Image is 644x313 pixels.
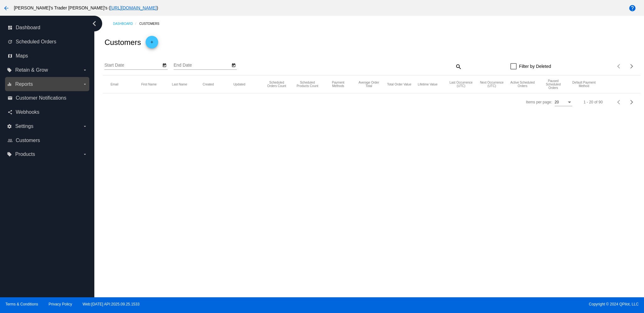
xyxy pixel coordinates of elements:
[584,100,603,104] div: 1 - 20 of 90
[174,63,230,68] input: End Date
[8,107,87,117] a: share Webhooks
[161,62,168,68] button: Open calendar
[16,53,28,59] span: Maps
[15,81,33,87] span: Reports
[555,100,559,104] span: 20
[16,95,66,101] span: Customer Notifications
[7,68,12,73] i: local_offer
[8,25,13,30] i: dashboard
[264,81,289,88] button: Change sorting for TotalScheduledOrdersCount
[613,60,625,73] button: Previous page
[613,96,625,108] button: Previous page
[203,82,214,86] button: Change sorting for CreatedUtc
[8,93,87,103] a: email Customer Notifications
[104,63,161,68] input: Start Date
[526,100,552,104] div: Items per page:
[325,81,351,88] button: Change sorting for PaymentMethodsCount
[7,124,12,129] i: settings
[8,23,87,33] a: dashboard Dashboard
[14,5,158,10] span: [PERSON_NAME]'s Trader [PERSON_NAME]'s ( )
[139,19,165,29] a: Customers
[629,4,636,12] mat-icon: help
[82,124,87,129] i: arrow_drop_down
[8,51,87,61] a: map Maps
[448,81,474,88] button: Change sorting for LastScheduledOrderOccurrenceUtc
[3,4,10,12] mat-icon: arrow_back
[233,82,245,86] button: Change sorting for UpdatedUtc
[148,40,156,47] mat-icon: add
[82,152,87,157] i: arrow_drop_down
[83,302,140,306] a: Web:[DATE] API:2025.09.25.1533
[15,151,35,157] span: Products
[230,62,237,68] button: Open calendar
[16,39,56,45] span: Scheduled Orders
[15,124,33,129] span: Settings
[541,79,566,90] button: Change sorting for PausedScheduledOrdersCount
[8,138,13,143] i: people_outline
[110,5,157,10] a: [URL][DOMAIN_NAME]
[49,302,72,306] a: Privacy Policy
[82,82,87,87] i: arrow_drop_down
[8,37,87,47] a: update Scheduled Orders
[5,302,38,306] a: Terms & Conditions
[16,138,40,143] span: Customers
[15,67,48,73] span: Retain & Grow
[8,135,87,146] a: people_outline Customers
[387,82,411,86] button: Change sorting for TotalScheduledOrderValue
[625,96,638,108] button: Next page
[571,81,597,88] button: Change sorting for DefaultPaymentMethod
[141,82,157,86] button: Change sorting for FirstName
[8,39,13,44] i: update
[7,82,12,87] i: equalizer
[8,110,13,115] i: share
[418,82,438,86] button: Change sorting for ScheduledOrderLTV
[519,63,551,70] span: Filter by Deleted
[104,38,141,47] h2: Customers
[16,109,39,115] span: Webhooks
[295,81,320,88] button: Change sorting for TotalProductsScheduledCount
[454,62,462,71] mat-icon: search
[625,60,638,73] button: Next page
[479,81,504,88] button: Change sorting for NextScheduledOrderOccurrenceUtc
[113,19,139,29] a: Dashboard
[510,81,535,88] button: Change sorting for ActiveScheduledOrdersCount
[82,68,87,73] i: arrow_drop_down
[8,96,13,101] i: email
[8,53,13,58] i: map
[172,82,187,86] button: Change sorting for LastName
[16,25,40,30] span: Dashboard
[7,152,12,157] i: local_offer
[555,100,572,105] mat-select: Items per page:
[110,82,118,86] button: Change sorting for Email
[89,19,99,29] i: chevron_left
[327,302,639,306] span: Copyright © 2024 QPilot, LLC
[356,81,381,88] button: Change sorting for AverageScheduledOrderTotal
